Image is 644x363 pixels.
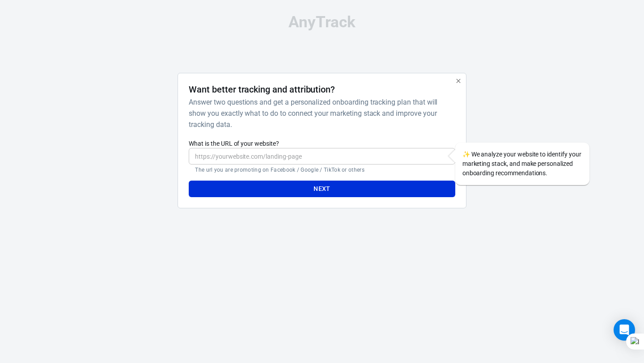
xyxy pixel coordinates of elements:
p: The url you are promoting on Facebook / Google / TikTok or others [195,166,449,173]
button: Next [189,181,455,197]
h6: Answer two questions and get a personalized onboarding tracking plan that will show you exactly w... [189,97,451,130]
input: https://yourwebsite.com/landing-page [189,148,455,165]
div: AnyTrack [98,14,546,30]
label: What is the URL of your website? [189,139,455,148]
h4: Want better tracking and attribution? [189,84,335,95]
div: We analyze your website to identify your marketing stack, and make personalized onboarding recomm... [455,143,589,185]
span: sparkles [462,151,470,158]
div: Open Intercom Messenger [614,319,635,341]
